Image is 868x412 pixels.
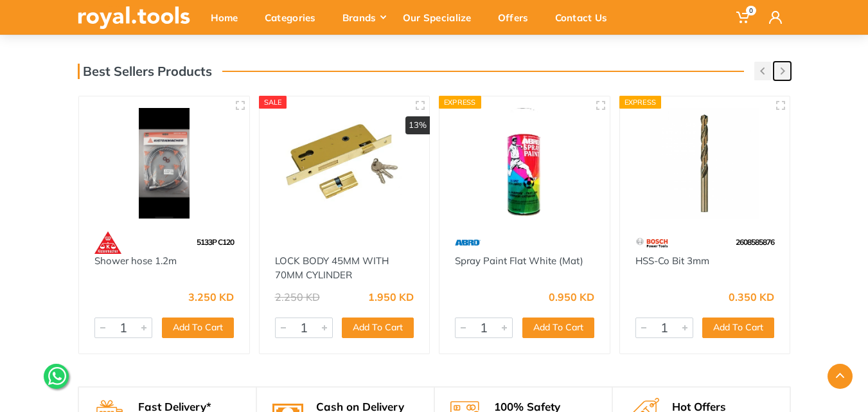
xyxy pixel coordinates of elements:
img: 61.webp [94,231,121,254]
div: Categories [256,4,333,31]
img: 1.webp [275,231,302,254]
h3: Best Sellers Products [78,64,212,79]
div: Express [619,96,662,109]
img: Royal Tools - Spray Paint Flat White (Mat) [451,108,598,218]
div: Brands [333,4,394,31]
a: Shower hose 1.2m [94,255,177,267]
button: Add To Cart [342,318,414,338]
img: 55.webp [635,231,669,254]
span: 2608585876 [736,237,774,247]
div: 0.350 KD [729,292,774,302]
div: 13% [405,116,430,134]
div: Express [439,96,481,109]
div: 2.250 KD [275,292,320,302]
img: 7.webp [455,231,481,254]
div: 1.950 KD [368,292,414,302]
a: HSS-Co Bit 3mm [635,255,709,267]
img: Royal Tools - Shower hose 1.2m [91,108,238,218]
div: Home [202,4,256,31]
button: Add To Cart [522,318,594,338]
img: royal.tools Logo [78,6,190,29]
span: 0 [746,6,756,15]
img: Royal Tools - LOCK BODY 45MM WITH 70MM CYLINDER [271,108,418,218]
a: LOCK BODY 45MM WITH 70MM CYLINDER [275,255,389,282]
div: SALE [259,96,287,109]
div: Offers [489,4,546,31]
button: Add To Cart [162,318,234,338]
a: Spray Paint Flat White (Mat) [455,255,583,267]
img: Royal Tools - HSS-Co Bit 3mm [632,108,779,218]
button: Add To Cart [702,318,774,338]
div: Contact Us [546,4,625,31]
div: Our Specialize [394,4,489,31]
div: 3.250 KD [188,292,234,302]
div: 0.950 KD [549,292,594,302]
span: 5133P C120 [197,237,234,247]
